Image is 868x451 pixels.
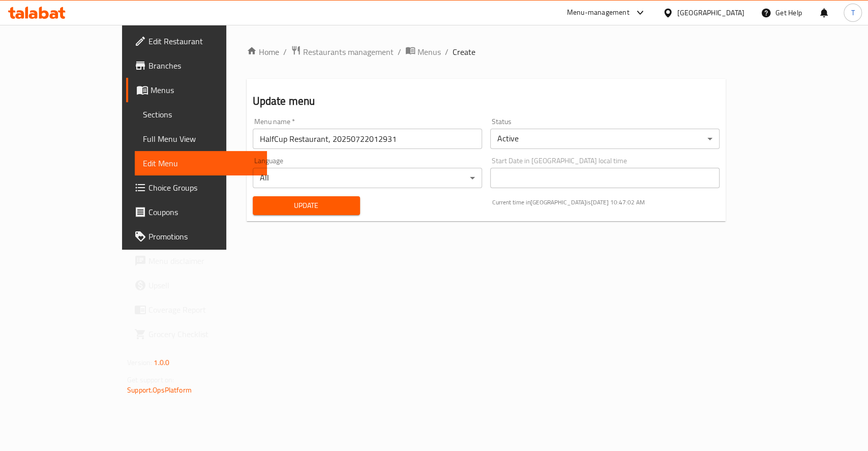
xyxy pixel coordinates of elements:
span: Upsell [148,279,259,291]
button: Update [253,196,361,215]
a: Promotions [126,224,267,249]
span: Create [453,46,475,58]
span: Menus [417,46,441,58]
a: Menu disclaimer [126,249,267,273]
span: Sections [143,108,259,121]
span: Choice Groups [148,182,259,194]
span: Update [261,199,352,212]
span: Branches [148,59,259,72]
h2: Update menu [253,94,720,109]
a: Restaurants management [291,45,394,58]
a: Sections [135,102,267,127]
div: Active [490,129,720,149]
span: Restaurants management [303,46,394,58]
a: Choice Groups [126,175,267,200]
input: Please enter Menu name [253,129,482,149]
a: Full Menu View [135,127,267,151]
div: All [253,168,482,188]
a: Upsell [126,273,267,297]
div: [GEOGRAPHIC_DATA] [677,7,744,18]
span: Menu disclaimer [148,255,259,267]
li: / [398,46,401,58]
a: Support.OpsPlatform [127,383,192,397]
a: Branches [126,53,267,78]
span: Version: [127,356,152,369]
span: Coverage Report [148,304,259,316]
a: Menus [405,45,441,58]
span: Menus [151,84,259,96]
span: Promotions [148,230,259,243]
span: T [851,7,854,18]
a: Coverage Report [126,297,267,322]
a: Coupons [126,200,267,224]
li: / [445,46,448,58]
nav: breadcrumb [247,45,726,58]
span: Edit Restaurant [148,35,259,47]
span: Grocery Checklist [148,328,259,340]
span: Coupons [148,206,259,218]
a: Edit Restaurant [126,29,267,53]
a: Grocery Checklist [126,322,267,346]
div: Menu-management [567,7,630,19]
span: Edit Menu [143,157,259,169]
a: Edit Menu [135,151,267,175]
li: / [283,46,287,58]
span: 1.0.0 [154,356,169,369]
p: Current time in [GEOGRAPHIC_DATA] is [DATE] 10:47:02 AM [492,198,720,207]
span: Get support on: [127,373,174,386]
a: Menus [126,78,267,102]
span: Full Menu View [143,133,259,145]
